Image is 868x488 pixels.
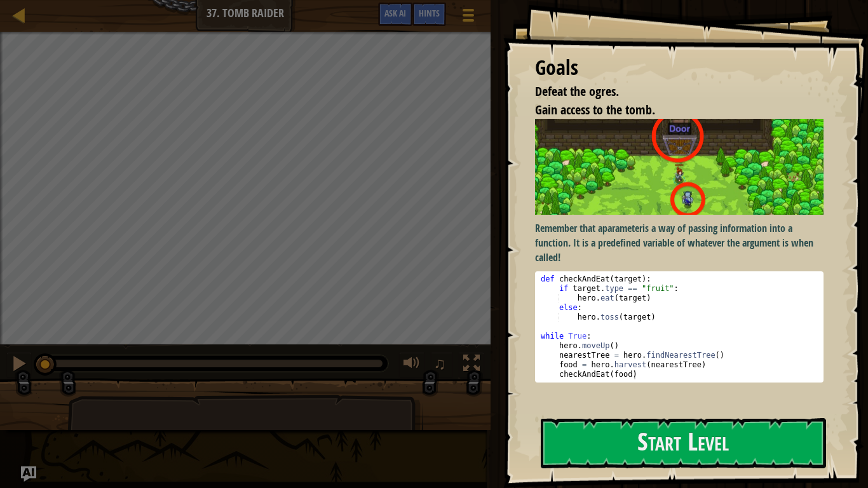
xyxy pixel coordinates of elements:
[535,83,619,100] span: Defeat the ogres.
[602,221,642,235] strong: parameter
[535,101,655,118] span: Gain access to the tomb.
[535,119,824,215] img: Tomb raider
[378,3,412,26] button: Ask AI
[519,101,820,119] li: Gain access to the tomb.
[433,354,446,373] span: ♫
[535,53,824,83] div: Goals
[541,418,826,468] button: Start Level
[384,7,406,19] span: Ask AI
[21,466,36,482] button: Ask AI
[452,3,484,32] button: Show game menu
[419,7,440,19] span: Hints
[431,352,452,378] button: ♫
[6,352,32,378] button: Ctrl + P: Pause
[399,352,424,378] button: Adjust volume
[535,221,824,265] p: Remember that a is a way of passing information into a function. It is a predefined variable of w...
[459,352,484,378] button: Toggle fullscreen
[519,83,820,101] li: Defeat the ogres.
